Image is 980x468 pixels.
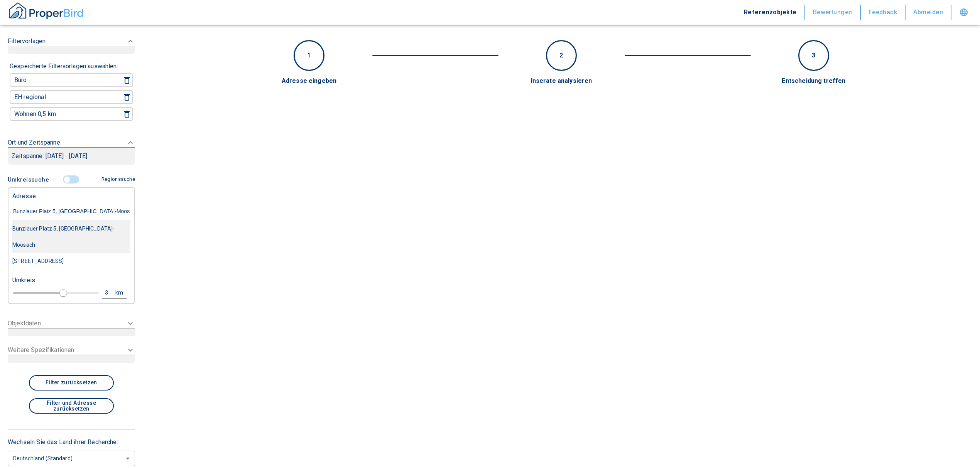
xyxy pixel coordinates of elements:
[12,203,130,221] input: Adresse ändern
[14,94,46,100] p: EH regional
[118,288,125,298] div: km
[8,37,46,46] p: Filtervorlagen
[8,172,135,308] div: Filtervorlagen
[8,138,60,147] p: Ort und Zeitspanne
[104,288,118,298] div: 3
[8,172,52,187] button: Umkreissuche
[467,77,656,86] div: Inserate analysieren
[11,109,112,120] button: Wohnen 0,5 km
[12,276,35,285] p: Umkreis
[98,173,135,186] button: Regionssuche
[10,62,118,71] p: Gespeicherte Filtervorlagen auswählen:
[12,152,131,161] p: Zeitspanne: [DATE] - [DATE]
[736,5,805,20] button: Referenzobjekte
[14,77,27,83] p: Büro
[307,51,311,60] p: 1
[8,130,135,172] div: Ort und ZeitspanneZeitspanne: [DATE] - [DATE]
[8,62,135,124] div: Filtervorlagen
[11,75,112,86] button: Büro
[14,111,56,117] p: Wohnen 0,5 km
[719,77,909,86] div: Entscheidung treffen
[805,5,861,20] button: Bewertungen
[8,314,135,341] div: Objektdaten
[8,1,85,20] img: ProperBird Logo and Home Button
[11,92,112,103] button: EH regional
[102,287,127,299] button: 3km
[215,77,404,86] div: Adresse eingeben
[8,345,74,355] p: Weitere Spezifikationen
[12,221,130,253] div: Bunzlauer Platz 5, [GEOGRAPHIC_DATA]-Moosach
[906,5,951,20] button: Abmelden
[12,192,36,201] p: Adresse
[812,51,815,60] p: 3
[8,1,85,24] button: ProperBird Logo and Home Button
[12,253,130,269] div: [STREET_ADDRESS]
[8,29,135,62] div: Filtervorlagen
[29,398,114,414] button: Filter und Adresse zurücksetzen
[559,51,563,60] p: 2
[8,438,135,447] p: Wechseln Sie das Land ihrer Recherche:
[8,319,41,328] p: Objektdaten
[861,5,906,20] button: Feedback
[29,375,114,391] button: Filter zurücksetzen
[8,341,135,367] div: Weitere Spezifikationen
